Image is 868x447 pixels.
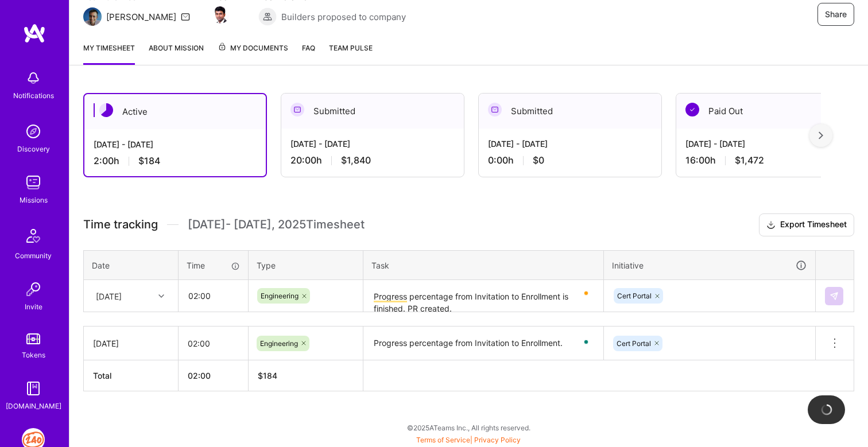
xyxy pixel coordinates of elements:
[281,11,406,23] span: Builders proposed to company
[149,42,204,65] a: About Mission
[302,42,315,65] a: FAQ
[187,259,240,271] div: Time
[825,287,844,305] div: null
[260,339,298,348] span: Engineering
[22,171,45,194] img: teamwork
[612,259,807,272] div: Initiative
[488,154,652,166] div: 0:00 h
[25,301,42,313] div: Invite
[94,155,257,167] div: 2:00 h
[416,436,470,444] a: Terms of Service
[6,400,61,412] div: [DOMAIN_NAME]
[416,436,521,444] span: |
[341,154,371,166] span: $1,840
[213,5,228,25] a: Team Member Avatar
[329,42,373,65] a: Team Pulse
[20,222,47,250] img: Community
[84,94,266,129] div: Active
[474,436,521,444] a: Privacy Policy
[766,219,776,231] i: icon Download
[83,7,102,26] img: Team Architect
[685,103,699,116] img: Paid Out
[179,281,247,311] input: HH:MM
[261,291,299,300] span: Engineering
[290,103,304,116] img: Submitted
[830,291,839,301] img: Submit
[179,328,248,359] input: HH:MM
[290,138,455,150] div: [DATE] - [DATE]
[23,23,46,44] img: logo
[218,42,288,65] a: My Documents
[15,250,52,262] div: Community
[96,290,122,302] div: [DATE]
[20,194,48,206] div: Missions
[218,42,288,55] span: My Documents
[22,278,45,301] img: Invite
[84,250,179,280] th: Date
[22,377,45,400] img: guide book
[825,9,847,20] span: Share
[258,371,277,380] span: $ 184
[158,293,164,299] i: icon Chevron
[817,3,854,26] button: Share
[188,217,365,232] span: [DATE] - [DATE] , 2025 Timesheet
[329,44,373,52] span: Team Pulse
[759,213,854,236] button: Export Timesheet
[249,250,363,280] th: Type
[365,328,602,360] textarea: To enrich screen reader interactions, please activate Accessibility in Grammarly extension settings
[83,217,158,232] span: Time tracking
[13,90,54,102] div: Notifications
[735,154,764,166] span: $1,472
[26,333,40,344] img: tokens
[181,12,190,21] i: icon Mail
[17,143,50,155] div: Discovery
[69,413,868,442] div: © 2025 ATeams Inc., All rights reserved.
[676,94,859,129] div: Paid Out
[106,11,176,23] div: [PERSON_NAME]
[22,120,45,143] img: discovery
[479,94,661,129] div: Submitted
[488,138,652,150] div: [DATE] - [DATE]
[258,7,277,26] img: Builders proposed to company
[99,103,113,117] img: Active
[138,155,160,167] span: $184
[819,402,834,417] img: loading
[179,360,249,391] th: 02:00
[488,103,502,116] img: Submitted
[365,281,602,312] textarea: To enrich screen reader interactions, please activate Accessibility in Grammarly extension settings
[290,154,455,166] div: 20:00 h
[84,360,179,391] th: Total
[22,67,45,90] img: bell
[281,94,464,129] div: Submitted
[685,154,850,166] div: 16:00 h
[94,138,257,150] div: [DATE] - [DATE]
[22,349,45,361] div: Tokens
[363,250,604,280] th: Task
[533,154,544,166] span: $0
[212,6,229,24] img: Team Member Avatar
[819,131,823,139] img: right
[685,138,850,150] div: [DATE] - [DATE]
[617,339,651,348] span: Cert Portal
[93,337,169,349] div: [DATE]
[83,42,135,65] a: My timesheet
[617,291,652,300] span: Cert Portal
